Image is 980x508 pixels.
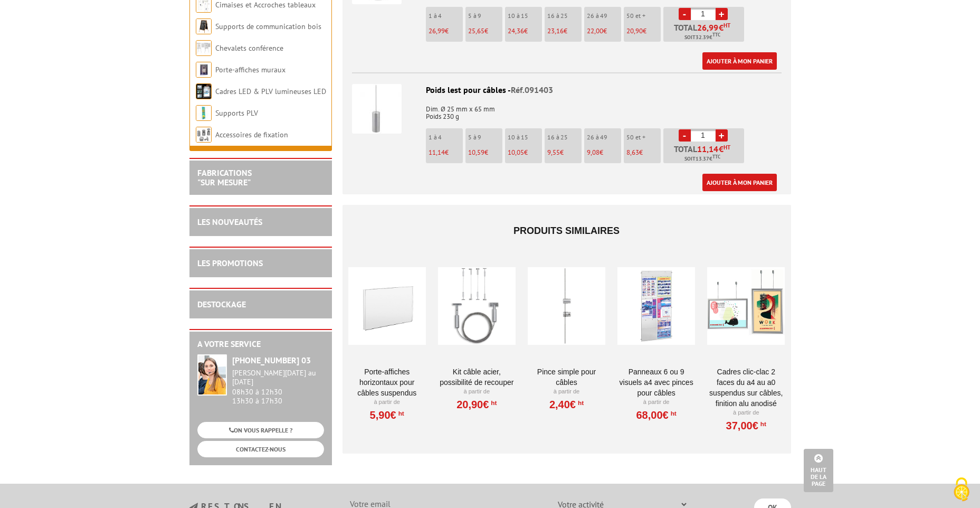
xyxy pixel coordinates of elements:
[547,149,582,156] p: €
[684,155,720,163] span: Soit €
[468,26,484,35] span: 25,65
[348,398,426,407] p: À partir de
[348,366,426,398] a: Porte-affiches horizontaux pour câbles suspendus
[587,26,603,35] span: 22,00
[215,22,321,31] a: Supports de communication bois
[636,412,676,418] a: 68,00€HT
[587,148,600,157] span: 9,08
[948,476,975,503] img: Cookies (fenêtre modale)
[468,134,502,141] p: 5 à 9
[508,148,524,157] span: 10,05
[724,22,730,29] sup: HT
[508,26,524,35] span: 24,36
[429,148,445,157] span: 11,14
[429,27,463,35] p: €
[197,422,324,438] a: ON VOUS RAPPELLE ?
[547,26,564,35] span: 23,16
[508,134,542,141] p: 10 à 15
[215,43,283,53] a: Chevalets conférence
[697,145,730,153] span: €
[587,27,621,35] p: €
[587,134,621,141] p: 26 à 49
[196,40,212,56] img: Chevalets conférence
[804,449,833,492] a: Haut de la page
[576,399,584,407] sup: HT
[468,148,484,157] span: 10,59
[716,8,728,20] a: +
[547,148,560,157] span: 9,55
[215,65,286,74] a: Porte-affiches muraux
[197,354,227,396] img: widget-service.jpg
[438,388,516,396] p: À partir de
[232,369,324,387] div: [PERSON_NAME][DATE] au [DATE]
[438,366,516,388] a: Kit Câble acier, possibilité de recouper
[626,148,639,157] span: 8,63
[196,18,212,34] img: Supports de communication bois
[666,23,744,42] p: Total
[352,84,782,96] div: Poids lest pour câbles -
[528,388,605,396] p: À partir de
[429,134,463,141] p: 1 à 4
[696,33,709,42] span: 32.39
[197,167,252,187] a: FABRICATIONS"Sur Mesure"
[696,155,709,163] span: 13.37
[508,27,542,35] p: €
[468,149,502,156] p: €
[456,401,497,408] a: 20,90€HT
[626,27,661,35] p: €
[626,149,661,156] p: €
[547,27,582,35] p: €
[697,23,730,32] span: €
[666,145,744,163] p: Total
[197,340,324,349] h2: A votre service
[679,8,691,20] a: -
[617,398,695,407] p: À partir de
[197,258,263,268] a: LES PROMOTIONS
[215,108,258,118] a: Supports PLV
[197,299,246,309] a: DESTOCKAGE
[196,62,212,78] img: Porte-affiches muraux
[697,145,719,153] span: 11,14
[468,12,502,20] p: 5 à 9
[702,52,777,70] a: Ajouter à mon panier
[197,441,324,457] a: CONTACTEZ-NOUS
[396,410,404,417] sup: HT
[429,26,445,35] span: 26,99
[215,130,288,139] a: Accessoires de fixation
[587,149,621,156] p: €
[626,26,643,35] span: 20,90
[702,174,777,191] a: Ajouter à mon panier
[196,127,212,143] img: Accessoires de fixation
[679,129,691,142] a: -
[724,144,730,151] sup: HT
[352,84,402,134] img: Poids lest pour câbles
[508,149,542,156] p: €
[196,83,212,99] img: Cadres LED & PLV lumineuses LED
[352,98,782,120] p: Dim. Ø 25 mm x 65 mm Poids 230 g
[232,369,324,405] div: 08h30 à 12h30 13h30 à 17h30
[547,12,582,20] p: 16 à 25
[587,12,621,20] p: 26 à 49
[196,105,212,121] img: Supports PLV
[617,366,695,398] a: Panneaux 6 ou 9 visuels A4 avec pinces pour câbles
[489,399,497,407] sup: HT
[684,33,720,42] span: Soit €
[528,366,605,388] a: Pince simple pour câbles
[232,355,311,365] strong: [PHONE_NUMBER] 03
[697,23,719,32] span: 26,99
[508,12,542,20] p: 10 à 15
[726,422,766,429] a: 37,00€HT
[468,27,502,35] p: €
[547,134,582,141] p: 16 à 25
[758,420,766,428] sup: HT
[429,149,463,156] p: €
[197,217,262,227] a: LES NOUVEAUTÉS
[943,472,980,508] button: Cookies (fenêtre modale)
[370,412,404,418] a: 5,90€HT
[669,410,677,417] sup: HT
[626,134,661,141] p: 50 et +
[716,129,728,142] a: +
[215,87,326,96] a: Cadres LED & PLV lumineuses LED
[712,154,720,159] sup: TTC
[626,12,661,20] p: 50 et +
